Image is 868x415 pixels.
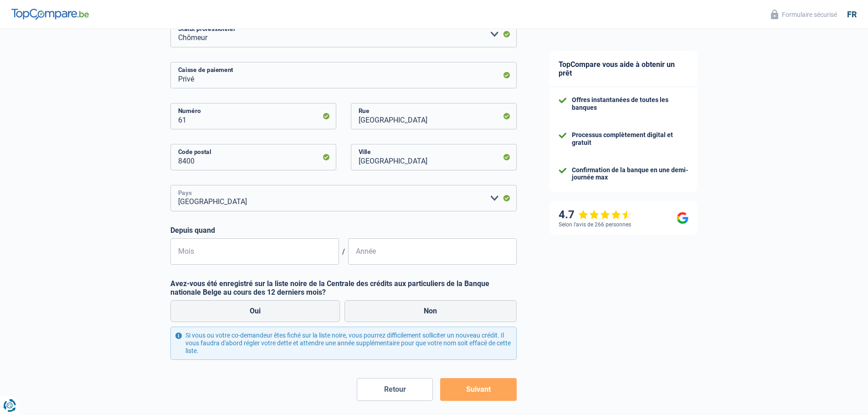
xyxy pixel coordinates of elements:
[170,238,339,265] input: MM
[344,300,517,322] label: Non
[170,279,517,297] label: Avez-vous été enregistré sur la liste noire de la Centrale des crédits aux particuliers de la Ban...
[765,7,842,22] button: Formulaire sécurisé
[572,131,688,147] div: Processus complètement digital et gratuit
[170,226,517,235] label: Depuis quand
[11,9,89,20] img: TopCompare Logo
[357,378,433,401] button: Retour
[348,238,517,265] input: AAAA
[572,96,688,112] div: Offres instantanées de toutes les banques
[559,221,631,228] div: Selon l’avis de 266 personnes
[572,166,688,182] div: Confirmation de la banque en une demi-journée max
[339,247,348,256] span: /
[559,208,632,221] div: 4.7
[550,51,698,87] div: TopCompare vous aide à obtenir un prêt
[170,327,517,359] div: Si vous ou votre co-demandeur êtes fiché sur la liste noire, vous pourrez difficilement sollicite...
[847,10,857,20] div: fr
[440,378,516,401] button: Suivant
[170,300,340,322] label: Oui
